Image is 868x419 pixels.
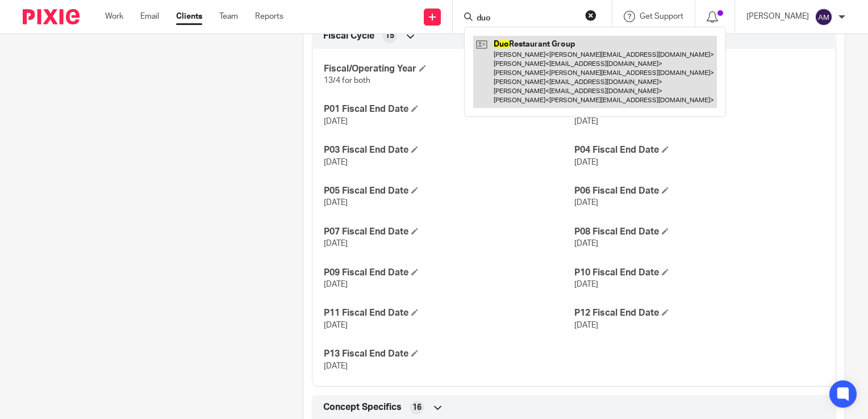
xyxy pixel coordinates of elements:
[219,11,238,22] a: Team
[140,11,159,22] a: Email
[323,401,402,413] span: Concept Specifics
[385,30,394,41] span: 15
[574,199,598,207] span: [DATE]
[324,199,348,207] span: [DATE]
[255,11,283,22] a: Reports
[324,321,348,329] span: [DATE]
[324,280,348,288] span: [DATE]
[574,307,824,319] h4: P12 Fiscal End Date
[574,240,598,248] span: [DATE]
[574,118,598,125] span: [DATE]
[815,8,833,26] img: svg%3E
[324,240,348,248] span: [DATE]
[585,10,596,21] button: Clear
[412,402,422,413] span: 16
[475,14,578,24] input: Search
[574,267,824,279] h4: P10 Fiscal End Date
[574,185,824,197] h4: P06 Fiscal End Date
[324,77,370,85] span: 13/4 for both
[105,11,123,22] a: Work
[324,103,574,115] h4: P01 Fiscal End Date
[574,226,824,238] h4: P08 Fiscal End Date
[324,267,574,279] h4: P09 Fiscal End Date
[324,118,348,125] span: [DATE]
[176,11,202,22] a: Clients
[323,30,374,42] span: Fiscal Cycle
[324,307,574,319] h4: P11 Fiscal End Date
[574,144,824,156] h4: P04 Fiscal End Date
[324,158,348,166] span: [DATE]
[640,12,683,20] span: Get Support
[574,321,598,329] span: [DATE]
[324,348,574,360] h4: P13 Fiscal End Date
[574,158,598,166] span: [DATE]
[324,144,574,156] h4: P03 Fiscal End Date
[574,280,598,288] span: [DATE]
[324,63,574,75] h4: Fiscal/Operating Year
[23,9,80,24] img: Pixie
[324,185,574,197] h4: P05 Fiscal End Date
[746,11,809,22] p: [PERSON_NAME]
[324,362,348,370] span: [DATE]
[324,226,574,238] h4: P07 Fiscal End Date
